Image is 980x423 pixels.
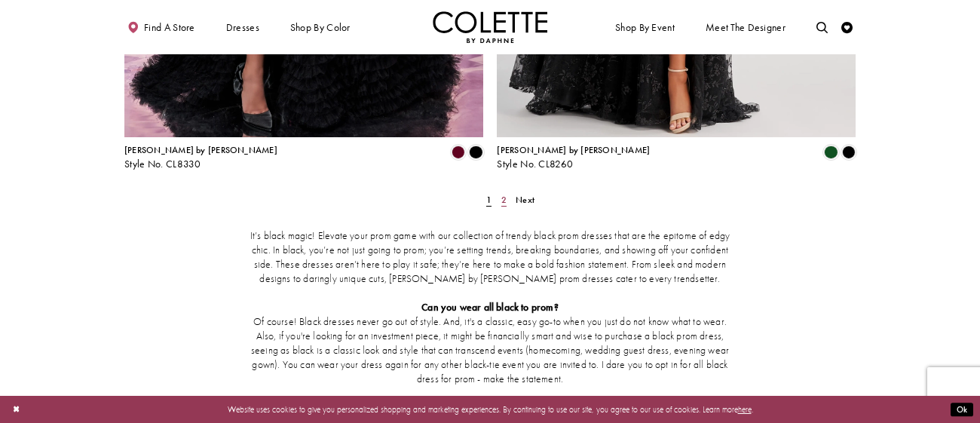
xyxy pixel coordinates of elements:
strong: Can you wear all black to prom? [421,301,558,314]
button: Submit Dialog [951,403,973,417]
a: Toggle search [813,11,831,43]
button: Close Dialog [7,400,26,420]
div: Colette by Daphne Style No. CL8330 [124,146,277,170]
a: Next Page [513,192,538,208]
span: [PERSON_NAME] by [PERSON_NAME] [124,144,277,156]
p: Of course! Black dresses never go out of style. And, it's a classic, easy go-to when you just do ... [247,315,733,387]
span: Shop By Event [612,11,677,43]
a: Check Wishlist [838,11,856,43]
span: Dresses [223,11,262,43]
a: Meet the designer [703,11,789,43]
span: Style No. CL8330 [124,158,201,170]
span: Dresses [226,22,259,33]
span: 2 [501,194,507,206]
span: Shop by color [287,11,353,43]
i: Black [469,146,482,159]
i: Black [842,146,856,159]
span: Find a store [144,22,195,33]
span: Shop by color [290,22,351,33]
a: Page 2 [498,192,510,208]
span: Style No. CL8260 [497,158,573,170]
p: Website uses cookies to give you personalized shopping and marketing experiences. By continuing t... [82,402,898,417]
a: here [738,404,752,415]
i: Evergreen [824,146,838,159]
span: Next [516,194,534,206]
span: Meet the designer [706,22,786,33]
p: It’s black magic! Elevate your prom game with our collection of trendy black prom dresses that ar... [247,229,733,287]
span: Shop By Event [615,22,675,33]
div: Colette by Daphne Style No. CL8260 [497,146,650,170]
i: Bordeaux [452,146,465,159]
a: Visit Home Page [433,11,547,43]
img: Colette by Daphne [433,11,547,43]
a: Find a store [124,11,198,43]
span: 1 [486,194,492,206]
span: [PERSON_NAME] by [PERSON_NAME] [497,144,650,156]
span: Current Page [483,192,495,208]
